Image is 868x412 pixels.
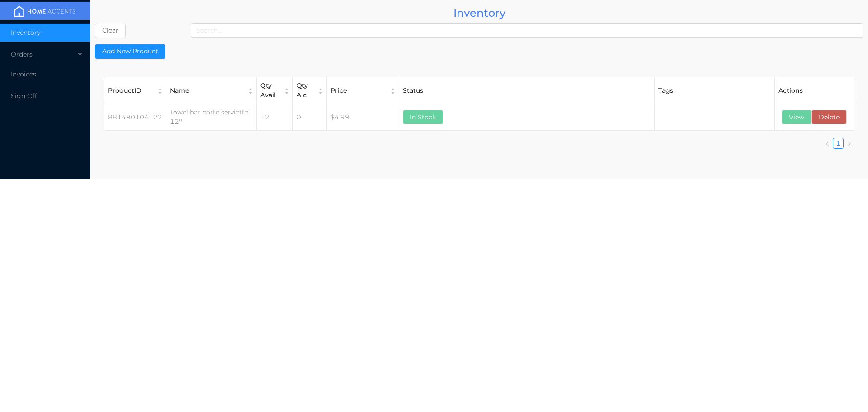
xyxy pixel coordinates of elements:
[390,87,396,89] i: icon: caret-up
[833,138,844,149] li: 1
[825,141,830,147] i: icon: left
[284,87,290,89] i: icon: caret-up
[283,87,290,95] div: Sort
[844,138,854,149] li: Next Page
[260,81,279,100] div: Qty Avail
[166,104,257,131] td: Towel bar porte serviette 12''
[157,87,163,89] i: icon: caret-up
[846,141,852,147] i: icon: right
[390,87,396,95] div: Sort
[191,23,863,38] input: Search...
[836,140,840,147] a: 1
[95,44,165,59] button: Add New Product
[318,87,324,89] i: icon: caret-up
[248,87,254,89] i: icon: caret-up
[257,104,293,131] td: 12
[11,5,79,18] img: mainBanner
[248,90,254,92] i: icon: caret-down
[778,86,850,95] div: Actions
[11,70,36,78] span: Invoices
[317,87,324,95] div: Sort
[327,104,399,131] td: $4.99
[658,86,771,95] div: Tags
[293,104,327,131] td: 0
[95,24,126,38] button: Clear
[247,87,254,95] div: Sort
[11,92,37,100] span: Sign Off
[157,87,163,95] div: Sort
[811,110,847,124] button: Delete
[95,5,863,21] div: Inventory
[822,138,833,149] li: Previous Page
[157,90,163,92] i: icon: caret-down
[782,110,811,124] button: View
[390,90,396,92] i: icon: caret-down
[403,110,443,124] button: In Stock
[11,28,40,37] span: Inventory
[170,86,243,95] div: Name
[330,86,385,95] div: Price
[297,81,313,100] div: Qty Alc
[318,90,324,92] i: icon: caret-down
[108,86,152,95] div: ProductID
[104,104,166,131] td: 881490104122
[284,90,290,92] i: icon: caret-down
[403,86,651,95] div: Status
